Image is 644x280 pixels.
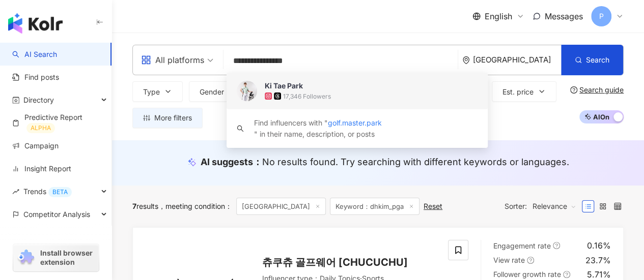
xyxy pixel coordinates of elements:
div: 5.71% [587,269,611,280]
a: searchAI Search [12,49,57,59]
button: More filters [132,108,203,128]
span: Keyword：dhkim_pga [330,198,419,215]
div: 23.7% [585,255,611,266]
div: Reset [424,202,442,210]
span: View rate [493,256,525,264]
span: Directory [23,88,54,111]
div: 0.16% [587,240,611,251]
span: No results found. Try searching with different keywords or languages. [262,157,569,167]
div: AI suggests ： [201,155,569,168]
div: Find influencers with " " in their name, description, or posts [254,117,478,140]
img: chrome extension [16,250,36,266]
span: question-circle [553,242,560,249]
span: environment [462,56,470,64]
span: question-circle [570,86,577,94]
span: Install browser extension [40,248,96,267]
span: P [599,11,604,22]
button: Gender [189,81,247,102]
span: [GEOGRAPHIC_DATA] [236,198,326,215]
span: Est. price [502,88,534,96]
span: Trends [23,180,72,203]
img: KOL Avatar [237,81,257,101]
span: 7 [132,202,136,210]
span: Competitor Analysis [23,203,90,226]
span: question-circle [563,271,570,278]
button: Search [561,45,623,75]
div: 17,346 Followers [283,92,331,101]
span: Type [143,88,160,96]
img: logo [8,13,63,34]
span: Follower growth rate [493,270,561,278]
div: Search guide [579,86,624,94]
span: golf.master.park [328,118,382,127]
button: Type [132,81,183,102]
a: Insight Report [12,164,71,174]
div: results [132,202,158,210]
a: Campaign [12,141,59,151]
span: More filters [154,114,192,122]
button: Est. price [492,81,556,102]
span: English [485,11,512,22]
span: 츄쿠츄 골프웨어 [CHUCUCHU] [262,256,408,268]
span: Messages [545,11,583,21]
div: Sorter: [505,198,582,214]
span: rise [12,188,19,195]
span: Gender [200,88,224,96]
a: Find posts [12,72,59,82]
div: [GEOGRAPHIC_DATA] [473,55,561,64]
span: search [237,125,244,132]
span: meeting condition ： [158,202,232,210]
span: appstore [141,55,151,65]
a: Predictive ReportALPHA [12,112,103,133]
div: BETA [48,187,72,197]
span: question-circle [527,257,534,264]
div: Ki Tae Park [265,81,303,91]
div: All platforms [141,52,204,68]
span: Engagement rate [493,241,551,250]
span: Search [586,56,609,64]
span: Relevance [533,198,576,214]
a: chrome extensionInstall browser extension [13,244,99,271]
